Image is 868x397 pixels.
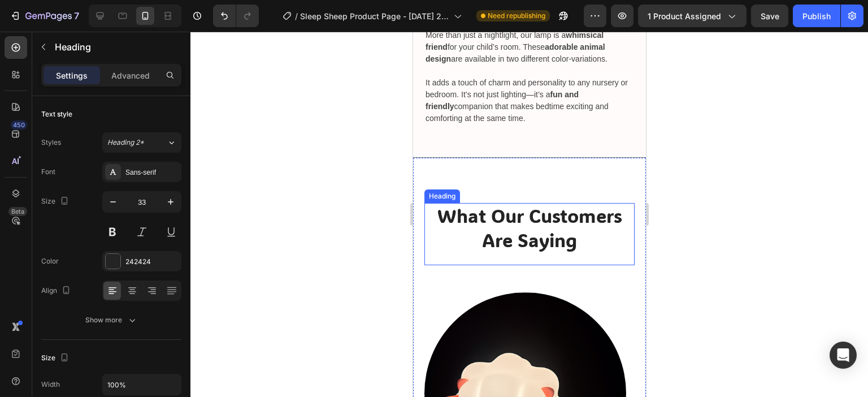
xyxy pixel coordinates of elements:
div: Text style [41,109,72,119]
div: Beta [8,207,27,216]
p: It adds a touch of charm and personality to any nursery or bedroom. It’s not just lighting—it’s a... [12,45,220,93]
input: Auto [103,374,181,395]
div: Font [41,167,55,177]
div: Width [41,379,60,390]
div: Open Intercom Messenger [830,342,857,369]
p: 7 [74,9,79,23]
div: Publish [802,10,831,22]
span: / [295,10,298,22]
div: Undo/Redo [213,5,259,27]
div: Sans-serif [125,167,179,178]
button: Publish [793,5,840,27]
span: Sleep Sheep Product Page - [DATE] 20:09:30 [300,10,449,22]
div: 242424 [125,257,179,267]
div: Color [41,256,59,266]
div: Heading [14,159,45,170]
div: Size [41,351,71,366]
span: Heading 2* [107,137,144,148]
span: Save [761,11,779,21]
button: 7 [5,5,84,27]
div: Styles [41,137,61,148]
div: Show more [85,314,138,326]
button: 1 product assigned [638,5,747,27]
iframe: Design area [413,32,646,397]
span: Need republishing [488,11,545,21]
button: Heading 2* [102,132,181,153]
div: 450 [11,120,27,130]
div: Size [41,194,71,209]
span: 1 product assigned [648,10,721,22]
span: What Our Customers Are Saying [24,172,209,221]
button: Show more [41,310,181,330]
p: Heading [55,40,177,54]
button: Save [751,5,788,27]
p: Advanced [111,70,150,81]
p: Settings [56,70,88,81]
div: Align [41,283,73,299]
